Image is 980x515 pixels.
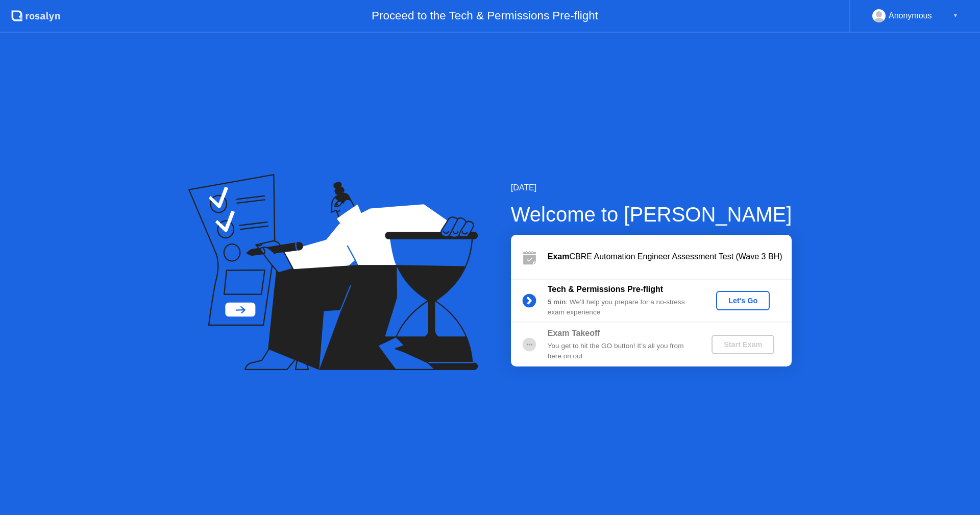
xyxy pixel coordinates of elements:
div: : We’ll help you prepare for a no-stress exam experience [548,297,695,318]
div: Anonymous [889,9,932,22]
b: 5 min [548,298,566,306]
b: Exam [548,252,570,261]
div: ▼ [953,9,958,22]
div: Welcome to [PERSON_NAME] [511,199,792,230]
div: [DATE] [511,182,792,194]
button: Start Exam [712,335,774,354]
div: Let's Go [720,297,766,305]
b: Tech & Permissions Pre-flight [548,285,663,293]
div: CBRE Automation Engineer Assessment Test (Wave 3 BH) [548,251,792,263]
b: Exam Takeoff [548,329,600,337]
div: You get to hit the GO button! It’s all you from here on out [548,341,695,362]
div: Start Exam [716,340,770,349]
button: Let's Go [716,291,770,310]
